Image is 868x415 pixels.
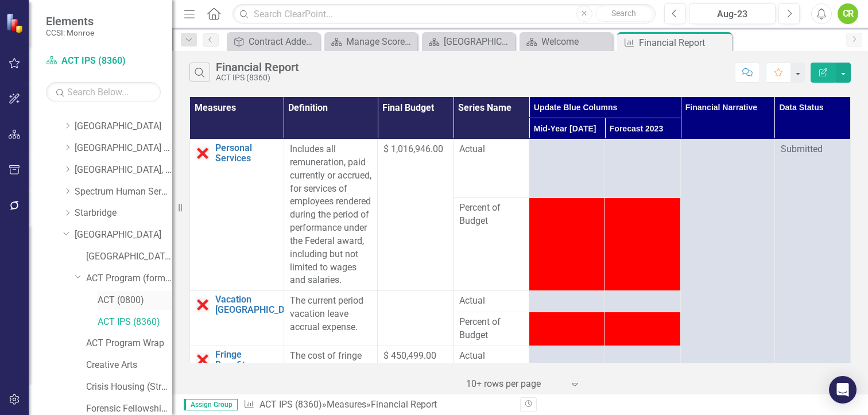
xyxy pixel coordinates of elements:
a: ACT IPS (8360) [46,55,161,68]
a: Contract Addendum [230,34,317,49]
span: $ 450,499.00 [383,350,436,361]
a: Welcome [522,34,610,49]
a: ACT IPS (8360) [98,316,172,329]
img: Data Error [196,146,210,160]
a: [GEOGRAPHIC_DATA] [75,228,172,242]
div: Welcome [541,34,610,49]
a: [GEOGRAPHIC_DATA] (MCOMH Internal) [86,250,172,263]
a: Manage Scorecards [327,34,414,49]
div: Aug-23 [693,7,772,21]
div: » » [243,398,511,412]
a: [GEOGRAPHIC_DATA] (RRH) [75,142,172,155]
td: Double-Click to Edit Right Click for Context Menu [190,291,284,346]
img: ClearPoint Strategy [5,13,26,34]
a: ACT IPS (8360) [259,399,322,410]
a: Starbridge [75,207,172,220]
td: Double-Click to Edit [454,139,529,198]
td: Double-Click to Edit [284,291,378,346]
a: ACT Program Wrap [86,337,172,350]
span: Elements [46,14,94,28]
a: [GEOGRAPHIC_DATA] [425,34,512,49]
td: Double-Click to Edit [454,291,529,312]
a: Creative Arts [86,359,172,372]
span: Percent of Budget [459,201,523,228]
a: [GEOGRAPHIC_DATA], Inc. [75,164,172,177]
a: Measures [327,399,366,410]
td: Double-Click to Edit [284,139,378,291]
a: Crisis Housing (Strong Ties Comm Support Beds) [86,381,172,394]
span: Actual [459,294,523,308]
a: Spectrum Human Services, Inc. [75,185,172,199]
div: Includes all remuneration, paid currently or accrued, for services of employees rendered during t... [290,143,372,287]
span: Search [611,9,636,18]
a: Personal Services [215,143,278,163]
div: Financial Report [639,36,729,50]
a: Vacation [GEOGRAPHIC_DATA] [215,294,304,315]
td: Double-Click to Edit [529,291,605,312]
a: Fringe Benefits [215,350,278,370]
td: Double-Click to Edit Right Click for Context Menu [190,139,284,291]
span: Submitted [781,143,823,154]
div: Financial Report [216,61,299,73]
div: ACT IPS (8360) [216,73,299,82]
td: Double-Click to Edit [529,139,605,198]
input: Search Below... [46,82,161,102]
span: Actual [459,143,523,156]
div: Manage Scorecards [346,34,414,49]
a: ACT Program (formerly Project Link) [86,272,172,285]
div: [GEOGRAPHIC_DATA] [444,34,512,49]
span: $ 1,016,946.00 [383,143,443,154]
span: Actual [459,350,523,363]
td: Double-Click to Edit [605,291,681,312]
img: Data Error [196,298,210,312]
a: [GEOGRAPHIC_DATA] [75,120,172,133]
div: Open Intercom Messenger [829,376,857,404]
button: Aug-23 [689,3,776,24]
td: Double-Click to Edit [605,139,681,198]
img: Data Error [196,353,210,367]
input: Search ClearPoint... [232,4,656,24]
span: Percent of Budget [459,316,523,342]
a: ACT (0800) [98,294,172,307]
span: Assign Group [184,399,238,410]
div: The current period vacation leave accrual expense. [290,294,372,334]
small: CCSI: Monroe [46,28,94,37]
button: Search [595,6,653,22]
div: Contract Addendum [249,34,317,49]
button: CR [838,3,858,24]
div: Financial Report [371,399,437,410]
